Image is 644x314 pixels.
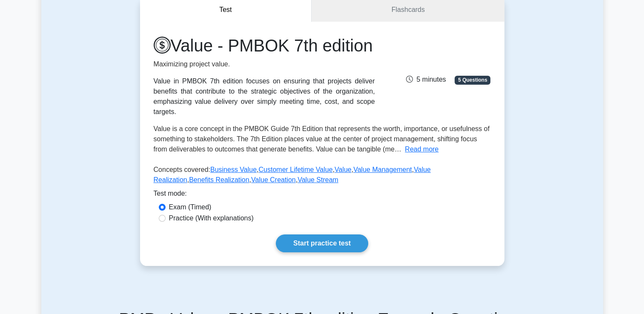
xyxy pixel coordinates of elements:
[353,166,412,173] a: Value Management
[169,202,212,212] label: Exam (Timed)
[405,144,438,154] button: Read more
[258,166,332,173] a: Customer Lifetime Value
[189,176,249,183] a: Benefits Realization
[154,165,491,188] p: Concepts covered: , , , , , , ,
[169,213,254,223] label: Practice (With explanations)
[298,176,338,183] a: Value Stream
[276,234,368,252] a: Start practice test
[335,166,352,173] a: Value
[251,176,296,183] a: Value Creation
[154,188,491,202] div: Test mode:
[210,166,257,173] a: Business Value
[154,35,375,56] h1: Value - PMBOK 7th edition
[455,76,490,84] span: 5 Questions
[154,59,375,69] p: Maximizing project value.
[406,76,446,83] span: 5 minutes
[154,76,375,117] div: Value in PMBOK 7th edition focuses on ensuring that projects deliver benefits that contribute to ...
[154,125,489,153] span: Value is a core concept in the PMBOK Guide 7th Edition that represents the worth, importance, or ...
